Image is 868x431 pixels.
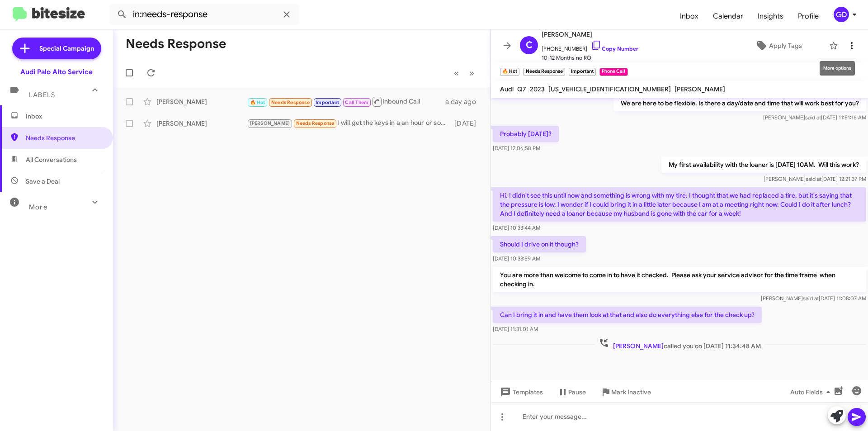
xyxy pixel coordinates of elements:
[805,114,821,121] span: said at
[790,384,834,400] span: Auto Fields
[673,3,706,29] a: Inbox
[764,175,866,182] span: [PERSON_NAME] [DATE] 12:21:37 PM
[493,187,866,222] p: Hi. I didn't see this until now and something is wrong with my tire. I thought that we had replac...
[826,7,858,22] button: GD
[769,38,802,54] span: Apply Tags
[834,7,849,22] div: GD
[247,118,450,128] div: I will get the keys in a an hour or so I can go in the garage to check the mileage. Thanks
[469,67,474,79] span: »
[803,295,819,302] span: said at
[593,384,658,400] button: Mark Inactive
[20,67,93,76] div: Audi Palo Alto Service
[550,384,593,400] button: Pause
[675,85,725,93] span: [PERSON_NAME]
[126,37,226,51] h1: Needs Response
[706,3,750,29] a: Calendar
[542,53,638,62] span: 10-12 Months no RO
[820,61,855,76] div: More options
[247,96,445,107] div: Inbound Call
[449,64,480,82] nav: Page navigation example
[316,99,339,105] span: Important
[542,40,638,53] span: [PHONE_NUMBER]
[109,4,299,25] input: Search
[156,97,247,106] div: [PERSON_NAME]
[611,384,651,400] span: Mark Inactive
[250,99,265,105] span: 🔥 Hot
[450,119,483,128] div: [DATE]
[29,91,55,99] span: Labels
[498,384,543,400] span: Templates
[454,67,459,79] span: «
[26,177,60,186] span: Save a Deal
[26,133,103,142] span: Needs Response
[732,38,825,54] button: Apply Tags
[345,99,368,105] span: Call Them
[493,145,540,152] span: [DATE] 12:06:58 PM
[156,119,247,128] div: [PERSON_NAME]
[493,267,866,292] p: You are more than welcome to come in to have it checked. Please ask your service advisor for the ...
[493,255,540,262] span: [DATE] 10:33:59 AM
[296,120,335,126] span: Needs Response
[761,295,866,302] span: [PERSON_NAME] [DATE] 11:08:07 AM
[493,126,559,142] p: Probably [DATE]?
[595,337,764,350] span: called you on [DATE] 11:34:48 AM
[806,175,821,182] span: said at
[599,68,627,76] small: Phone Call
[568,384,586,400] span: Pause
[26,155,77,164] span: All Conversations
[493,307,762,323] p: Can I bring it in and have them look at that and also do everything else for the check up?
[613,342,664,350] span: [PERSON_NAME]
[791,3,826,29] a: Profile
[530,85,545,93] span: 2023
[26,112,103,121] span: Inbox
[763,114,866,121] span: [PERSON_NAME] [DATE] 11:51:16 AM
[493,236,586,252] p: Should I drive on it though?
[493,224,540,231] span: [DATE] 10:33:44 AM
[523,68,565,76] small: Needs Response
[750,3,791,29] a: Insights
[250,120,290,126] span: [PERSON_NAME]
[448,64,464,82] button: Previous
[542,29,638,40] span: [PERSON_NAME]
[491,384,550,400] button: Templates
[493,326,538,332] span: [DATE] 11:31:01 AM
[12,38,101,59] a: Special Campaign
[271,99,310,105] span: Needs Response
[783,384,841,400] button: Auto Fields
[548,85,671,93] span: [US_VEHICLE_IDENTIFICATION_NUMBER]
[591,45,638,52] a: Copy Number
[613,95,866,111] p: We are here to be flexible. Is there a day/date and time that will work best for you?
[526,38,533,52] span: C
[39,44,94,53] span: Special Campaign
[569,68,596,76] small: Important
[661,156,866,173] p: My first availability with the loaner is [DATE] 10AM. Will this work?
[445,97,483,106] div: a day ago
[517,85,526,93] span: Q7
[464,64,480,82] button: Next
[500,85,514,93] span: Audi
[29,203,47,211] span: More
[500,68,519,76] small: 🔥 Hot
